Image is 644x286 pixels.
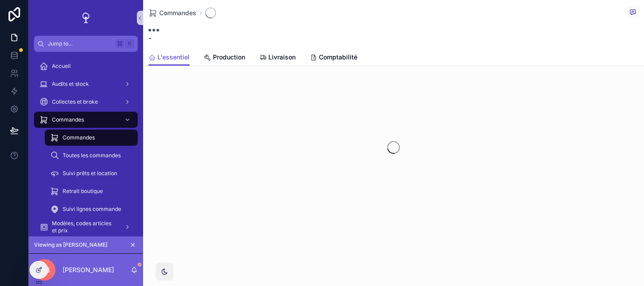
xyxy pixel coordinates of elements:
p: [PERSON_NAME] [63,265,114,274]
a: Production [204,49,245,67]
span: - [148,33,159,43]
a: Retrait boutique [45,183,138,199]
a: L'essentiel [148,49,190,66]
a: Toutes les commandes [45,147,138,164]
a: Audits et stock [34,76,138,92]
span: Viewing as [PERSON_NAME] [34,241,107,248]
span: Toutes les commandes [63,152,121,159]
span: Accueil [52,63,71,70]
div: scrollable content [29,52,143,236]
span: Retrait boutique [63,188,103,195]
span: Modèles, codes articles et prix [52,220,117,234]
a: Commandes [34,112,138,128]
span: Commandes [63,134,95,141]
span: Commandes [52,116,84,123]
a: Accueil [34,58,138,74]
span: Livraison [268,53,296,62]
span: Audits et stock [52,80,89,88]
span: Production [213,53,245,62]
a: Livraison [259,49,296,67]
span: Commandes [159,8,196,17]
span: L'essentiel [157,53,190,62]
a: Modèles, codes articles et prix [34,219,138,235]
a: Suivi lignes commande [45,201,138,217]
a: Commandes [148,8,196,17]
span: Jump to... [48,40,112,47]
a: Commandes [45,130,138,146]
span: Suivi prêts et location [63,170,117,177]
a: Collectes et broke [34,94,138,110]
a: Suivi prêts et location [45,165,138,181]
span: Comptabilité [319,53,357,62]
a: Comptabilité [310,49,357,67]
span: Suivi lignes commande [63,206,121,213]
span: K [126,40,133,47]
button: Jump to...K [34,36,138,52]
span: Collectes et broke [52,98,98,105]
img: App logo [79,11,93,25]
